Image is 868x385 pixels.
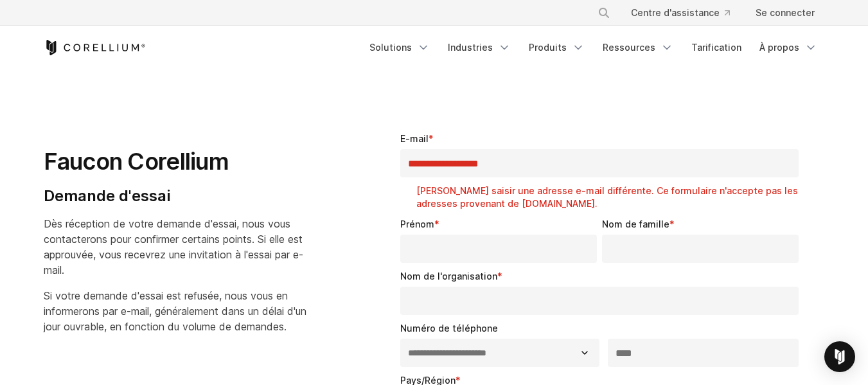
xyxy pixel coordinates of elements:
[400,323,498,334] font: Numéro de téléphone
[44,186,170,205] font: Demande d'essai
[416,185,798,209] font: [PERSON_NAME] saisir une adresse e-mail différente. Ce formulaire n'accepte pas les adresses prov...
[691,42,741,53] font: Tarification
[369,42,412,53] font: Solutions
[400,133,429,144] font: E-mail
[44,289,306,333] font: Si votre demande d'essai est refusée, nous vous en informerons par e-mail, généralement dans un d...
[759,42,799,53] font: À propos
[824,341,855,372] div: Ouvrir Intercom Messenger
[400,219,434,229] font: Prénom
[362,36,825,59] div: Menu de navigation
[400,271,497,282] font: Nom de l'organisation
[44,147,229,175] font: Faucon Corellium
[603,42,655,53] font: Ressources
[592,1,616,24] button: Recherche
[44,40,146,55] a: Corellium Accueil
[602,219,669,229] font: Nom de famille
[44,217,303,276] font: Dès réception de votre demande d'essai, nous vous contacterons pour confirmer certains points. Si...
[529,42,567,53] font: Produits
[631,7,720,18] font: Centre d'assistance
[756,7,815,18] font: Se connecter
[582,1,825,24] div: Menu de navigation
[448,42,493,53] font: Industries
